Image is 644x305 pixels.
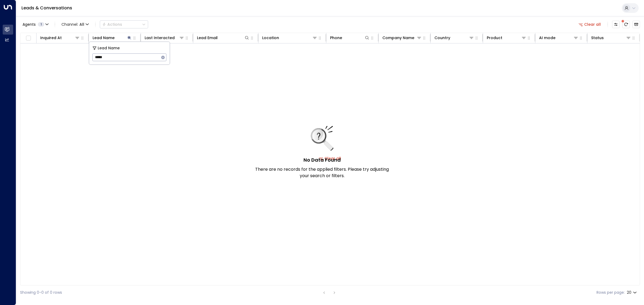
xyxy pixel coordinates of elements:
button: Archived Leads [632,21,640,28]
div: Phone [330,35,342,41]
a: Leads & Conversations [21,5,72,11]
div: Inquired At [40,35,80,41]
span: Channel: [59,21,91,28]
button: Agents1 [20,21,50,28]
div: Status [591,35,631,41]
span: 1 [38,22,44,27]
button: Clear all [576,21,603,28]
button: Customize [612,21,620,28]
div: Last Interacted [145,35,175,41]
div: Button group with a nested menu [100,20,148,28]
div: Lead Name [93,35,132,41]
div: 20 [627,289,638,296]
div: Status [591,35,604,41]
span: Toggle select all [25,35,32,42]
div: Company Name [382,35,414,41]
div: Lead Email [197,35,250,41]
div: AI mode [539,35,555,41]
div: Lead Email [197,35,218,41]
div: Phone [330,35,370,41]
label: Rows per page: [597,290,625,295]
span: All [79,22,84,27]
div: Product [487,35,502,41]
div: Inquired At [40,35,62,41]
div: Last Interacted [145,35,184,41]
div: Country [434,35,450,41]
nav: pagination navigation [321,289,338,296]
div: Product [487,35,526,41]
div: Location [262,35,279,41]
div: Lead Name [93,35,115,41]
span: Lead Name [98,45,120,51]
p: There are no records for the applied filters. Please try adjusting your search or filters. [255,166,389,179]
span: Agents [23,23,36,26]
div: AI mode [539,35,579,41]
div: Location [262,35,317,41]
h5: No Data Found [303,156,341,163]
div: Actions [102,22,122,27]
div: Showing 0-0 of 0 rows [20,290,62,295]
button: Actions [100,20,148,28]
div: Company Name [382,35,422,41]
div: Country [434,35,474,41]
span: There are new threads available. Refresh the grid to view the latest updates. [622,21,630,28]
button: Channel:All [59,21,91,28]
